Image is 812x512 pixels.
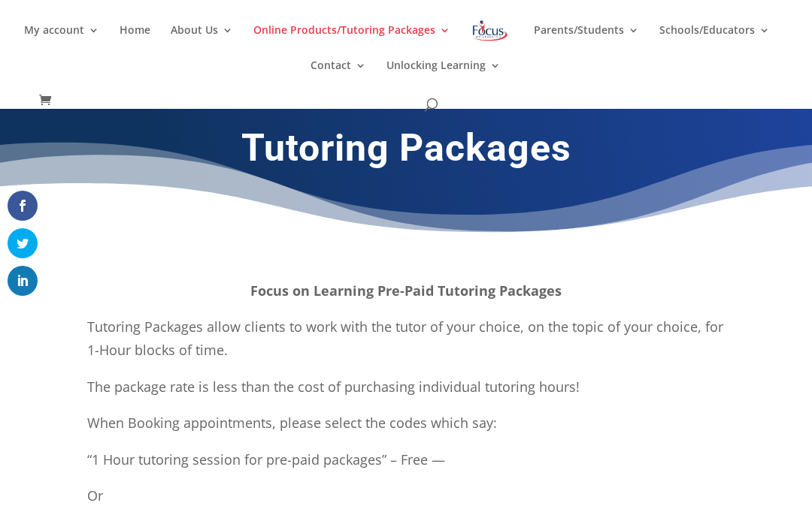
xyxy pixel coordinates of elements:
[386,60,501,95] a: Unlocking Learning
[171,25,233,60] a: About Us
[24,25,99,60] a: My account
[250,282,562,300] strong: Focus on Learning Pre-Paid Tutoring Packages
[87,375,725,412] p: The package rate is less than the cost of purchasing individual tutoring hours!
[534,25,639,60] a: Parents/Students
[87,315,725,375] p: Tutoring Packages allow clients to work with the tutor of your choice, on the topic of your choic...
[311,60,366,95] a: Contact
[120,25,150,60] a: Home
[87,448,725,485] p: “1 Hour tutoring session for pre-paid packages” – Free —
[471,17,510,44] img: Focus on Learning
[659,25,770,60] a: Schools/Educators
[87,411,725,448] p: When Booking appointments, please select the codes which say:
[253,25,450,60] a: Online Products/Tutoring Packages
[81,125,731,178] h1: Tutoring Packages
